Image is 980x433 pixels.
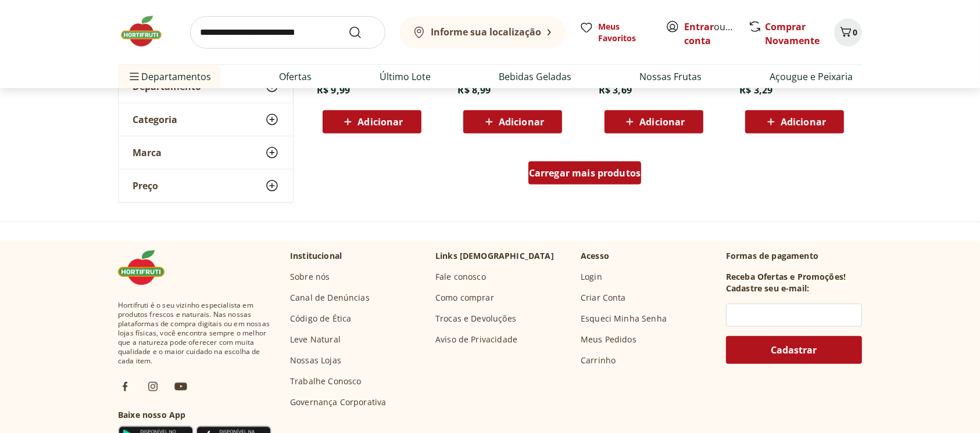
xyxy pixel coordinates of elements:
a: Fale conosco [435,271,486,283]
button: Informe sua localização [399,16,566,49]
p: Links [DEMOGRAPHIC_DATA] [435,250,554,262]
span: Preço [133,180,158,192]
img: ig [146,380,160,394]
a: Último Lote [380,70,431,84]
span: R$ 3,69 [599,84,632,96]
a: Meus Pedidos [581,334,636,345]
button: Carrinho [834,19,862,46]
a: Açougue e Peixaria [770,70,853,84]
a: Criar conta [684,20,748,47]
a: Criar Conta [581,292,626,304]
span: Adicionar [357,117,403,127]
button: Cadastrar [726,336,862,364]
input: search [190,16,385,49]
span: Categoria [133,114,177,125]
span: Adicionar [499,117,544,127]
button: Adicionar [605,110,703,133]
a: Sobre nós [290,271,330,283]
a: Como comprar [435,292,494,304]
span: Cadastrar [771,345,817,355]
a: Esqueci Minha Senha [581,313,667,324]
span: Hortifruti é o seu vizinho especialista em produtos frescos e naturais. Nas nossas plataformas de... [118,301,271,366]
span: R$ 9,99 [317,84,350,96]
span: Departamento [133,81,201,92]
a: Entrar [684,20,714,33]
img: Hortifruti [118,250,176,285]
a: Login [581,271,602,283]
a: Ofertas [279,70,312,84]
a: Meus Favoritos [580,21,652,44]
span: Meus Favoritos [598,21,652,44]
button: Categoria [119,103,293,136]
a: Comprar Novamente [765,20,820,47]
button: Preço [119,169,293,202]
a: Trocas e Devoluções [435,313,516,324]
span: Adicionar [639,117,685,127]
a: Bebidas Geladas [499,70,571,84]
span: Marca [133,147,162,158]
a: Código de Ética [290,313,351,324]
span: Carregar mais produtos [529,168,641,178]
h3: Cadastre seu e-mail: [726,283,809,294]
button: Submit Search [348,26,376,39]
a: Nossas Frutas [639,70,702,84]
span: R$ 8,99 [457,84,491,96]
img: ytb [174,380,188,394]
a: Trabalhe Conosco [290,376,362,387]
span: Departamentos [127,63,211,91]
p: Institucional [290,250,342,262]
button: Marca [119,136,293,169]
p: Acesso [581,250,609,262]
span: ou [684,20,736,48]
a: Governança Corporativa [290,396,387,408]
a: Aviso de Privacidade [435,334,517,345]
img: fb [118,380,132,394]
a: Canal de Denúncias [290,292,370,304]
h3: Receba Ofertas e Promoções! [726,271,846,283]
a: Carrinho [581,355,616,366]
button: Menu [127,63,141,91]
img: Hortifruti [118,14,176,49]
a: Leve Natural [290,334,341,345]
span: 0 [853,27,857,38]
b: Informe sua localização [431,26,541,38]
p: Formas de pagamento [726,250,862,262]
button: Adicionar [323,110,421,133]
button: Adicionar [745,110,844,133]
a: Nossas Lojas [290,355,341,366]
a: Carregar mais produtos [528,161,642,189]
span: R$ 3,29 [739,84,772,96]
button: Adicionar [463,110,562,133]
span: Adicionar [781,117,826,127]
h3: Baixe nosso App [118,409,271,421]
